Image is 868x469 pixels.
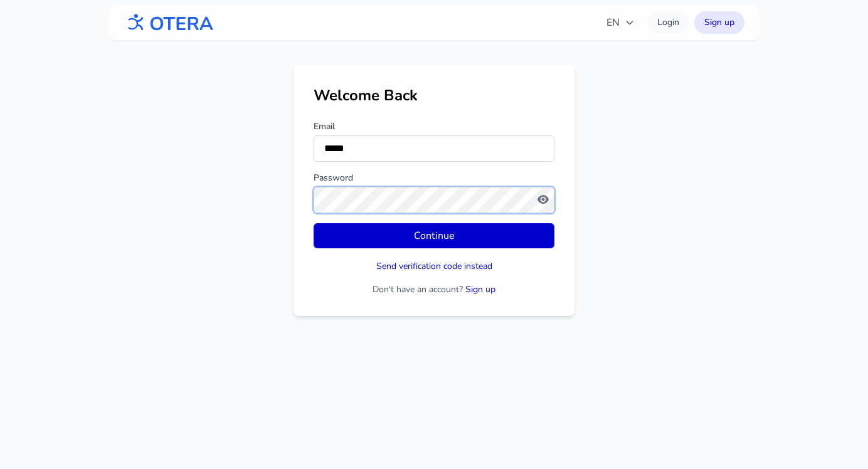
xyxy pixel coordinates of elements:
[314,223,554,248] button: Continue
[314,120,554,133] label: Email
[314,283,554,296] p: Don't have an account?
[465,283,495,295] a: Sign up
[124,9,214,37] img: OTERA logo
[599,10,642,35] button: EN
[647,11,689,34] a: Login
[314,172,554,184] label: Password
[694,11,744,34] a: Sign up
[376,260,492,273] button: Send verification code instead
[314,85,554,105] h1: Welcome Back
[606,15,635,30] span: EN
